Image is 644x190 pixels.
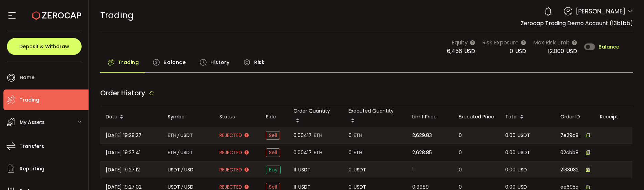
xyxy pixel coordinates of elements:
span: My Assets [20,117,45,127]
span: USDT [180,149,193,157]
span: USDT [518,149,530,157]
span: USDT [168,166,180,174]
span: Max Risk Limit [533,38,570,47]
span: Home [20,73,34,83]
span: USDT [180,131,193,139]
div: Limit Price [407,113,453,121]
span: Risk [254,55,264,69]
span: 0 [349,131,352,139]
em: / [177,149,179,157]
span: Reporting [20,164,44,174]
span: [DATE] 19:27:12 [106,166,140,174]
span: [DATE] 19:28:27 [106,131,142,139]
span: ETH [168,149,176,157]
span: 0 [459,166,462,174]
span: 0.00417 [293,149,312,157]
span: 0.00 [505,166,516,174]
div: Total [500,111,555,123]
span: 02cbb8c4-ce10-4002-a88e-d3646ba8be64 [560,149,582,156]
span: Trading [100,9,134,21]
div: Order Quantity [288,107,343,127]
span: 0 [459,131,462,139]
span: USDT [354,166,366,174]
span: 0.00417 [293,131,312,139]
span: History [210,55,229,69]
span: Buy [266,166,281,174]
span: Equity [451,38,468,47]
span: ETH [168,131,176,139]
span: USD [464,47,475,55]
span: Sell [266,148,280,157]
em: / [177,131,179,139]
span: Sell [266,131,280,140]
div: Date [100,111,162,123]
span: ETH [354,131,362,139]
div: Receipt [594,113,632,121]
span: 2,629.83 [412,131,432,139]
em: / [181,166,183,174]
span: [DATE] 19:27:41 [106,149,141,157]
span: Trading [20,95,39,105]
span: ETH [314,131,322,139]
span: ETH [354,149,362,157]
span: [PERSON_NAME] [576,7,625,16]
span: 0 [510,47,513,55]
span: USDT [518,131,530,139]
span: Zerocap Trading Demo Account (13bfbb) [521,19,633,27]
div: Executed Quantity [343,107,407,127]
iframe: Chat Widget [610,157,644,190]
span: Risk Exposure [482,38,519,47]
span: Balance [599,44,619,49]
div: Order ID [555,113,594,121]
span: 6,456 [447,47,462,55]
span: 12,000 [548,47,564,55]
span: USD [515,47,526,55]
div: Symbol [162,113,214,121]
span: Order History [100,88,145,98]
div: Status [214,113,260,121]
span: ETH [314,149,322,157]
span: Deposit & Withdraw [19,44,69,49]
span: 0 [349,166,352,174]
span: 1 [412,166,414,174]
span: Transfers [20,141,44,151]
span: Rejected [219,166,242,173]
span: USD [518,166,527,174]
span: 2,628.85 [412,149,432,157]
div: Side [260,113,288,121]
span: USD [566,47,577,55]
span: 0 [459,149,462,157]
span: 11 [293,166,296,174]
span: 0.00 [505,149,516,157]
span: 0.00 [505,131,516,139]
span: Rejected [219,132,242,139]
span: Balance [164,55,186,69]
span: 0 [349,149,352,157]
span: 2133032b-8f79-4e6d-bd4c-de792b495296 [560,166,582,173]
span: Rejected [219,149,242,156]
span: 7e29c8a7-8956-4e05-b5ab-33ace1c83ead [560,132,582,139]
div: Executed Price [453,113,500,121]
button: Deposit & Withdraw [7,38,82,55]
span: USDT [298,166,311,174]
span: Trading [118,55,139,69]
span: USD [184,166,194,174]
